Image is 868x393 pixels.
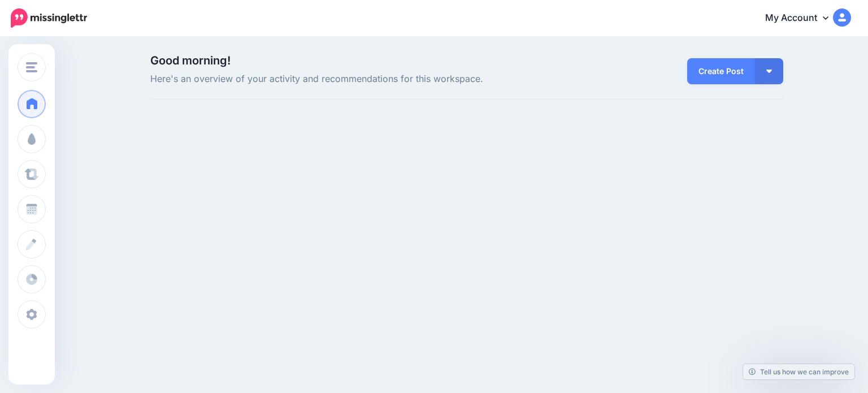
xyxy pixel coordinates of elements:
[26,62,37,72] img: menu.png
[766,70,772,73] img: arrow-down-white.png
[11,8,87,28] img: Missinglettr
[150,72,567,87] span: Here's an overview of your activity and recommendations for this workspace.
[754,5,851,32] a: My Account
[150,54,231,67] span: Good morning!
[687,58,755,84] a: Create Post
[743,364,854,379] a: Tell us how we can improve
